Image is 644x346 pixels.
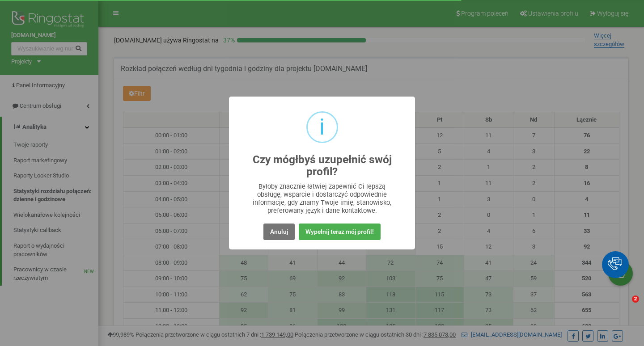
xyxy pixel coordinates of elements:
[614,295,635,317] iframe: Intercom live chat
[247,182,398,215] div: Byłoby znacznie łatwiej zapewnić Ci lepszą obsługę, wsparcie i dostarczyć odpowiednie informacje,...
[632,295,639,303] span: 2
[247,154,398,178] h2: Czy mógłbyś uzupełnić swój profil?
[263,224,295,240] button: Anuluj
[299,224,381,240] button: Wypełnij teraz mój profil!
[319,113,325,142] div: i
